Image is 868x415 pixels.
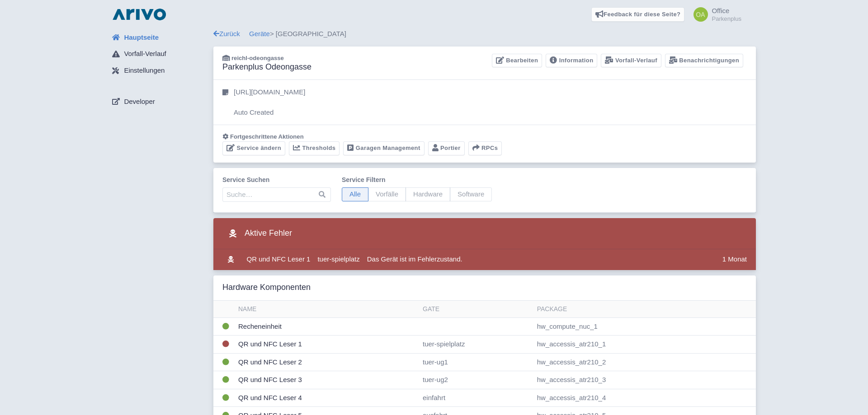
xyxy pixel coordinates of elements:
[533,336,756,354] td: hw_accessis_atr210_1
[222,187,331,202] input: Suche…
[533,301,756,318] th: Package
[546,54,597,68] a: Information
[533,389,756,407] td: hw_accessis_atr210_4
[222,225,292,242] h3: Aktive Fehler
[235,317,419,336] td: Recheneinheit
[289,141,340,155] a: Thresholds
[601,54,661,68] a: Vorfall-Verlauf
[314,249,363,270] td: tuer-spielplatz
[235,371,419,389] td: QR und NFC Leser 3
[213,30,240,37] a: Zurück
[235,301,419,318] th: Name
[719,249,756,270] td: 1 Monat
[368,187,406,201] span: Vorfälle
[235,389,419,407] td: QR und NFC Leser 4
[419,389,533,407] td: einfahrt
[124,97,155,107] span: Developer
[419,371,533,389] td: tuer-ug2
[234,87,305,118] p: [URL][DOMAIN_NAME] Auto Created
[367,255,462,263] span: Das Gerät ist im Fehlerzustand.
[591,7,685,22] a: Feedback für diese Seite?
[249,30,270,37] a: Geräte
[419,353,533,371] td: tuer-ug1
[665,54,743,68] a: Benachrichtigungen
[222,283,311,293] h3: Hardware Komponenten
[222,175,331,185] label: Service suchen
[492,54,542,68] a: Bearbeiten
[124,33,159,43] span: Hauptseite
[105,62,213,79] a: Einstellungen
[533,317,756,336] td: hw_compute_nuc_1
[712,16,741,22] small: Parkenplus
[105,29,213,46] a: Hauptseite
[688,7,741,22] a: Office Parkenplus
[243,249,314,270] td: QR und NFC Leser 1
[110,7,168,22] img: logo
[712,7,729,14] span: Office
[124,65,165,76] span: Einstellungen
[419,301,533,318] th: Gate
[231,55,284,61] span: reichl-odeongasse
[230,133,304,140] span: Fortgeschrittene Aktionen
[105,93,213,110] a: Developer
[468,141,502,155] button: RPCs
[213,29,756,39] div: > [GEOGRAPHIC_DATA]
[222,62,311,72] h3: Parkenplus Odeongasse
[406,187,450,201] span: Hardware
[235,336,419,354] td: QR und NFC Leser 1
[419,336,533,354] td: tuer-spielplatz
[428,141,465,155] a: Portier
[105,46,213,63] a: Vorfall-Verlauf
[343,141,424,155] a: Garagen Management
[235,353,419,371] td: QR und NFC Leser 2
[450,187,492,201] span: Software
[533,353,756,371] td: hw_accessis_atr210_2
[222,141,285,155] a: Service ändern
[342,175,492,185] label: Service filtern
[533,371,756,389] td: hw_accessis_atr210_3
[124,49,166,59] span: Vorfall-Verlauf
[342,187,368,201] span: Alle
